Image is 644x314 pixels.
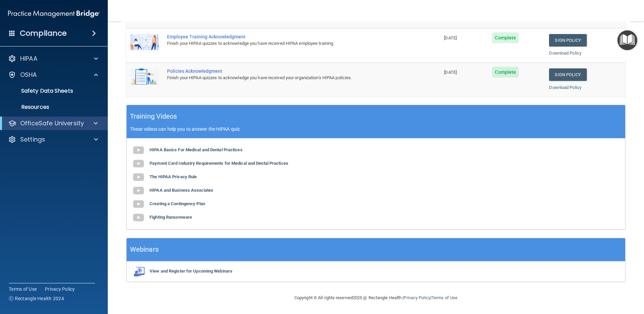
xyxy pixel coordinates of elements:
span: [DATE] [444,70,457,75]
div: Policies Acknowledgment [167,68,406,74]
a: Download Policy [549,51,581,56]
a: OfficeSafe University [8,119,98,127]
a: Privacy Policy [404,295,430,300]
b: HIPAA and Business Associates [150,188,213,193]
b: HIPAA Basics For Medical and Dental Practices [150,147,243,152]
p: OfficeSafe University [20,119,84,127]
span: Complete [492,67,519,77]
a: Terms of Use [431,295,457,300]
a: Download Policy [549,85,581,90]
b: View and Register for Upcoming Webinars [150,269,232,274]
a: Privacy Policy [45,286,75,292]
div: Employee Training Acknowledgment [167,34,406,39]
h4: Compliance [20,29,67,38]
span: Ⓒ Rectangle Health 2024 [9,295,64,302]
p: HIPAA [20,55,37,63]
a: Sign Policy [549,34,586,46]
p: OSHA [20,71,37,79]
img: PMB logo [8,7,100,21]
img: webinarIcon.c7ebbf15.png [132,266,145,277]
a: Sign Policy [549,68,586,81]
p: Safety Data Sheets [4,88,96,94]
a: OSHA [8,71,98,79]
b: Payment Card Industry Requirements for Medical and Dental Practices [150,161,288,166]
div: Finish your HIPAA quizzes to acknowledge you have received HIPAA employee training. [167,39,406,48]
img: gray_youtube_icon.38fcd6cc.png [132,144,145,157]
b: The HIPAA Privacy Rule [150,174,197,179]
div: Finish your HIPAA quizzes to acknowledge you have received your organization’s HIPAA policies. [167,74,406,82]
h5: Webinars [130,244,159,255]
p: These videos can help you to answer the HIPAA quiz [130,126,622,132]
h5: Training Videos [130,111,177,122]
div: Copyright © All rights reserved 2025 @ Rectangle Health | | [253,287,499,309]
img: gray_youtube_icon.38fcd6cc.png [132,211,145,224]
img: gray_youtube_icon.38fcd6cc.png [132,157,145,170]
b: Creating a Contingency Plan [150,201,205,206]
button: Open Resource Center [617,30,637,50]
a: HIPAA [8,55,98,63]
a: Settings [8,135,98,144]
img: gray_youtube_icon.38fcd6cc.png [132,197,145,211]
b: Fighting Ransomware [150,215,192,220]
span: Complete [492,32,519,43]
img: gray_youtube_icon.38fcd6cc.png [132,184,145,197]
a: Terms of Use [9,286,37,292]
span: [DATE] [444,35,457,40]
img: gray_youtube_icon.38fcd6cc.png [132,170,145,184]
p: Settings [20,135,45,144]
p: Resources [4,104,96,111]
